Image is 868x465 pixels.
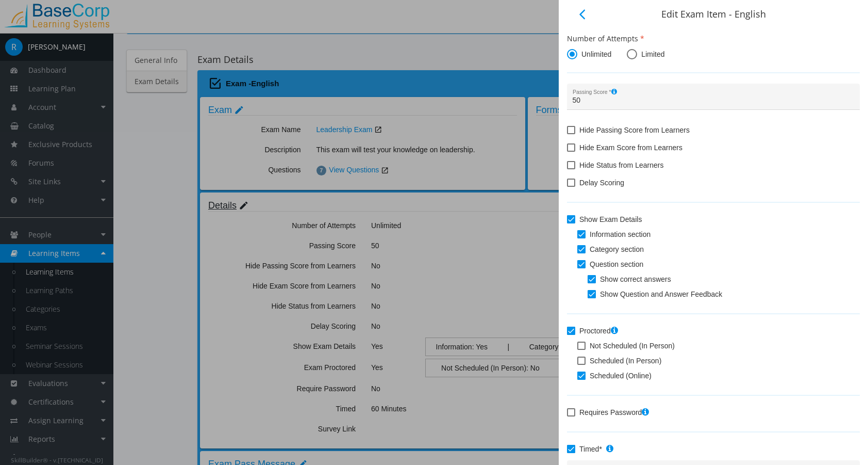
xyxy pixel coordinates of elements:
[579,177,624,189] span: Delay Scoring
[579,325,618,337] span: Proctored
[567,30,644,44] label: Number of Attempts
[600,273,671,285] span: Show correct answers
[590,258,643,270] span: Question section
[637,49,664,59] span: Limited
[590,370,652,382] span: Scheduled (Online)
[590,228,650,240] span: Information section
[579,124,690,136] span: Hide Passing Score from Learners
[579,406,649,419] span: Requires Password
[590,355,661,367] span: Scheduled (In Person)
[600,288,722,300] span: Show Question and Answer Feedback
[579,159,663,171] span: Hide Status from Learners
[579,443,613,455] span: Timed
[567,9,860,20] h2: Edit Exam Item - English
[573,89,616,95] mat-label: Passing Score *
[579,213,642,226] span: Show Exam Details
[590,340,675,352] span: Not Scheduled (In Person)
[579,141,682,154] span: Hide Exam Score from Learners
[590,243,644,255] span: Category section
[576,8,589,21] mat-icon: arrow_back_ios
[577,49,611,59] span: Unlimited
